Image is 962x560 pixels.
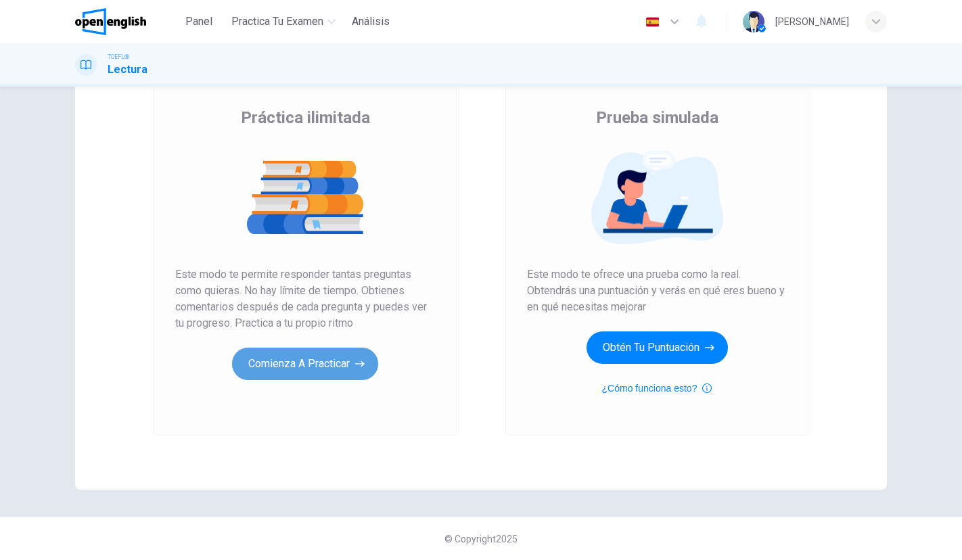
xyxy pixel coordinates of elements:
[175,266,435,331] span: Este modo te permite responder tantas preguntas como quieras. No hay límite de tiempo. Obtienes c...
[75,8,146,35] img: OpenEnglish logo
[527,266,787,315] span: Este modo te ofrece una prueba como la real. Obtendrás una puntuación y verás en qué eres bueno y...
[226,9,341,34] button: Practica tu examen
[352,14,390,30] span: Análisis
[177,9,221,34] button: Panel
[644,17,661,27] img: es
[241,107,370,129] span: Práctica ilimitada
[444,534,518,544] span: © Copyright 2025
[596,107,718,129] span: Prueba simulada
[346,9,395,34] button: Análisis
[108,62,147,78] h1: Lectura
[587,331,728,364] button: Obtén tu puntuación
[743,11,764,32] img: Profile picture
[108,52,129,62] span: TOEFL®
[232,348,378,380] button: Comienza a practicar
[775,14,849,30] div: [PERSON_NAME]
[231,14,323,30] span: Practica tu examen
[75,8,177,35] a: OpenEnglish logo
[185,14,212,30] span: Panel
[602,380,712,396] button: ¿Cómo funciona esto?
